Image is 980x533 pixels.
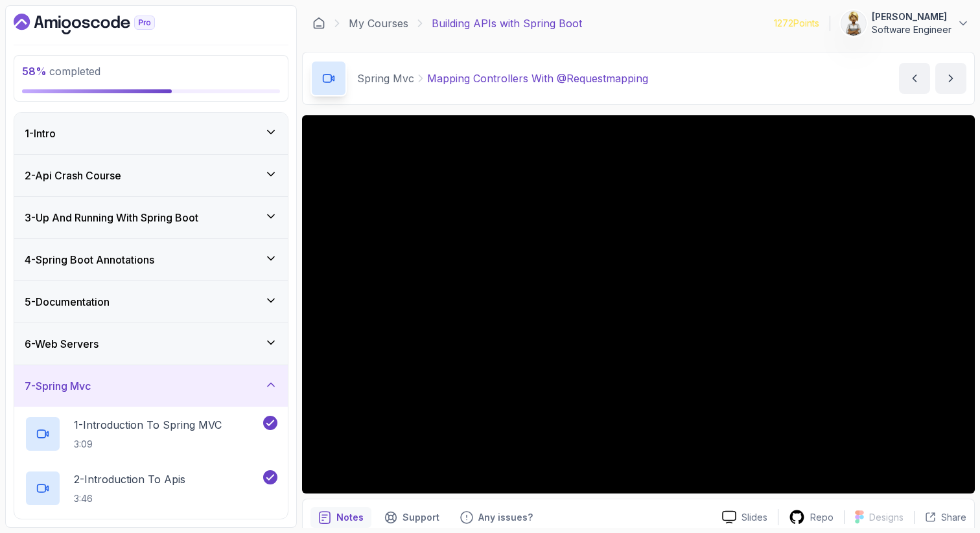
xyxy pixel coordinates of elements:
h3: 4 - Spring Boot Annotations [25,252,154,267]
p: Notes [336,511,364,524]
p: 1272 Points [774,17,819,30]
button: next content [935,63,966,94]
h3: 1 - Intro [25,126,56,141]
h3: 7 - Spring Mvc [25,378,91,394]
p: 3:46 [74,492,185,505]
h3: 3 - Up And Running With Spring Boot [25,210,198,225]
a: Dashboard [312,17,325,30]
button: notes button [310,507,371,528]
button: Share [914,511,966,524]
p: Repo [810,511,834,524]
p: 1 - Introduction To Spring MVC [74,417,222,433]
span: 58 % [22,65,47,78]
button: 2-Api Crash Course [14,155,288,196]
iframe: 11 - Mapping Controllers with @RequestMapping [302,115,975,493]
h3: 5 - Documentation [25,294,110,310]
a: My Courses [349,16,408,31]
p: [PERSON_NAME] [872,10,951,23]
span: completed [22,65,100,78]
p: Share [941,511,966,524]
button: 4-Spring Boot Annotations [14,239,288,280]
button: user profile image[PERSON_NAME]Software Engineer [841,10,970,36]
button: 5-Documentation [14,281,288,323]
h3: 6 - Web Servers [25,336,99,352]
img: user profile image [841,11,866,36]
button: 6-Web Servers [14,323,288,365]
button: 1-Introduction To Spring MVC3:09 [25,416,277,452]
button: 1-Intro [14,113,288,154]
button: Feedback button [452,507,541,528]
p: 2 - Introduction To Apis [74,471,185,487]
a: Dashboard [14,14,185,34]
p: Support [402,511,439,524]
h3: 2 - Api Crash Course [25,168,121,183]
button: Support button [377,507,447,528]
a: Slides [712,510,778,524]
button: 2-Introduction To Apis3:46 [25,470,277,506]
p: Building APIs with Spring Boot [432,16,582,31]
p: Designs [869,511,904,524]
button: 3-Up And Running With Spring Boot [14,197,288,238]
p: Software Engineer [872,23,951,36]
button: previous content [899,63,930,94]
p: 3:09 [74,438,222,451]
a: Repo [778,509,844,525]
p: Spring Mvc [357,71,414,86]
button: 7-Spring Mvc [14,365,288,407]
p: Slides [741,511,767,524]
p: Any issues? [478,511,533,524]
p: Mapping Controllers With @Requestmapping [427,71,648,86]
